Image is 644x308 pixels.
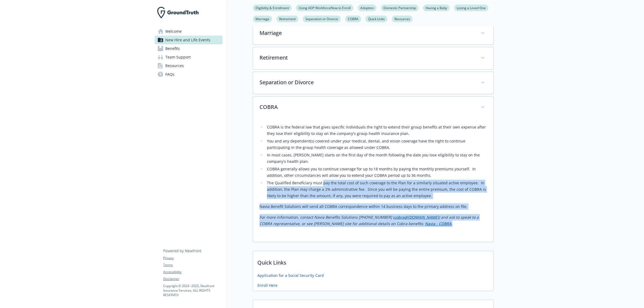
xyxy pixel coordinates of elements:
a: Quick Links [365,16,387,21]
a: Adoption [358,5,376,10]
em: For more information, contact Navia Benefits Solutions [PHONE_NUMBER] ( [259,215,394,220]
li: The Qualified Beneficiary must pay the total cost of such coverage to the Plan for a similarly si... [265,180,487,199]
a: Domestic Partnership [381,5,419,10]
p: Navia Benefit Solutions will send all COBRA correspondence within 14 business days to the primary... [259,203,487,210]
p: Quick Links [253,251,493,271]
a: Resources [155,61,222,70]
div: COBRA [253,119,493,242]
a: Having a Baby [423,5,450,10]
span: Team Support [165,53,191,61]
p: Separation or Divorce [259,78,474,86]
a: Disclaimer [163,277,222,281]
a: Team Support [155,53,222,61]
a: Application for a Social Security Card [257,273,324,278]
p: COBRA [259,103,474,111]
span: Welcome [165,27,182,36]
a: Terms [163,263,222,267]
a: Retirement [276,16,298,21]
a: Accessibility [163,270,222,274]
div: Separation or Divorce [253,72,493,94]
li: COBRA generally allows you to continue coverage for up to 18 months by paying the monthly premium... [265,166,487,179]
p: Marriage [259,29,474,37]
a: COBRA [345,16,361,21]
p: Retirement [259,54,474,62]
div: Retirement [253,47,493,69]
div: Marriage [253,23,493,45]
em: . [451,221,452,226]
a: Welcome [155,27,222,36]
li: COBRA is the federal law that gives specific individuals the right to extend their group benefits... [265,124,487,137]
span: New Hire and Life Events [165,36,210,44]
a: FAQs [155,70,222,79]
a: Losing a Loved One [454,5,488,10]
li: In most cases, [PERSON_NAME] starts on the first day of the month following the date you lose eli... [265,152,487,165]
a: cobra@ [394,215,408,220]
a: Navia - COBRA [425,221,451,226]
a: Enroll Here [257,283,277,288]
span: Resources [165,61,184,70]
li: You and any dependent(s) covered under your medical, dental, and vision coverage have the right t... [265,138,487,151]
span: FAQs [165,70,174,79]
a: Benefits [155,44,222,53]
a: Using ADP WorkforceNow to Enroll [296,5,353,10]
p: Copyright © 2024 - 2025 , Newfront Insurance Services, ALL RIGHTS RESERVED [163,284,222,297]
a: [DOMAIN_NAME] [408,215,439,220]
a: New Hire and Life Events [155,36,222,44]
a: Separation or Divorce [303,16,341,21]
a: Resources [392,16,413,21]
div: COBRA [253,97,493,119]
a: Eligibility & Enrollment [253,5,292,10]
a: Marriage [253,16,272,21]
span: Benefits [165,44,180,53]
a: Privacy [163,256,222,261]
